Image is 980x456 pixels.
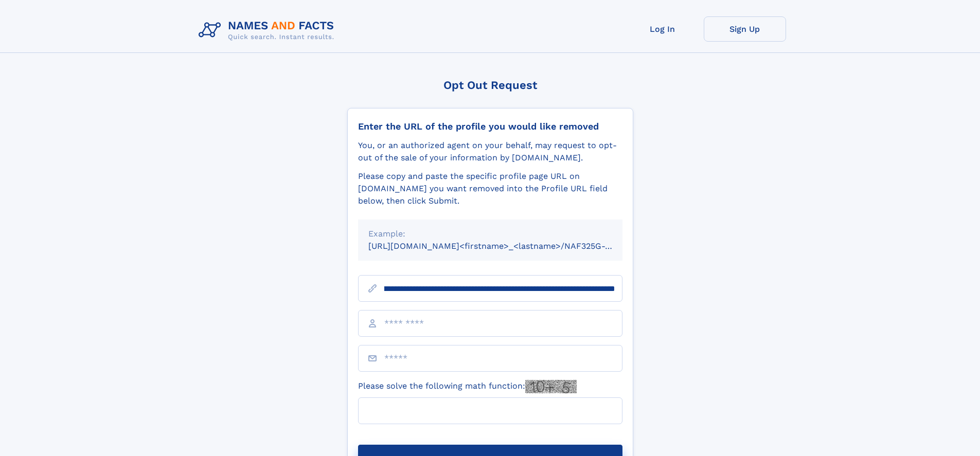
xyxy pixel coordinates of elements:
[194,16,343,44] img: Logo Names and Facts
[358,380,577,393] label: Please solve the following math function:
[368,241,642,251] small: [URL][DOMAIN_NAME]<firstname>_<lastname>/NAF325G-xxxxxxxx
[358,121,622,132] div: Enter the URL of the profile you would like removed
[704,16,786,42] a: Sign Up
[358,170,622,207] div: Please copy and paste the specific profile page URL on [DOMAIN_NAME] you want removed into the Pr...
[621,16,704,42] a: Log In
[358,139,622,164] div: You, or an authorized agent on your behalf, may request to opt-out of the sale of your informatio...
[347,79,633,92] div: Opt Out Request
[368,228,612,240] div: Example:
